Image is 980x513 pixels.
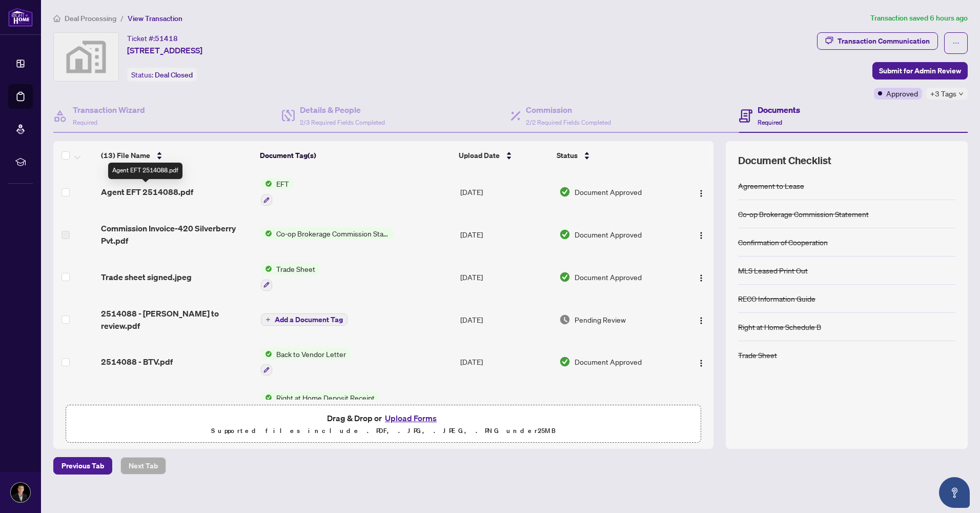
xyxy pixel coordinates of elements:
div: MLS Leased Print Out [738,265,808,276]
img: logo [8,8,33,27]
img: svg%3e [54,33,118,81]
div: Transaction Communication [838,33,930,49]
h4: Commission [526,104,611,116]
span: Deal Processing [65,14,116,23]
div: Agreement to Lease [738,180,804,191]
button: Logo [693,311,709,328]
img: Status Icon [261,348,272,360]
span: Required [73,119,97,126]
img: Status Icon [261,228,272,239]
td: [DATE] [456,299,555,340]
div: Agent EFT 2514088.pdf [108,163,182,179]
span: Right at Home Deposit Receipt [272,392,379,403]
img: Document Status [559,356,570,367]
button: Upload Forms [382,411,440,425]
span: View Transaction [128,14,182,23]
img: Logo [697,231,705,240]
span: 2514088 - [PERSON_NAME] to review.pdf [101,307,253,332]
img: Status Icon [261,263,272,274]
button: Logo [693,353,709,370]
span: Back to Vendor Letter [272,348,350,360]
span: Document Checklist [738,153,831,168]
span: Deal Closed [155,70,193,80]
button: Next Tab [120,457,166,475]
th: Upload Date [455,141,553,170]
button: Previous Tab [53,457,112,475]
td: [DATE] [456,340,555,384]
button: Status IconBack to Vendor Letter [261,348,350,376]
span: RAH deposit receipt.pdf [101,400,192,412]
td: [DATE] [456,214,555,255]
button: Status IconRight at Home Deposit Receipt [261,392,379,420]
span: [STREET_ADDRESS] [127,44,202,56]
button: Logo [693,226,709,243]
img: Logo [697,189,705,198]
span: Drag & Drop orUpload FormsSupported files include .PDF, .JPG, .JPEG, .PNG under25MB [66,405,701,443]
span: Document Approved [575,356,642,367]
span: Commission Invoice-420 Silverberry Pvt.pdf [101,222,253,247]
img: Logo [697,274,705,282]
button: Logo [693,269,709,285]
div: Status: [127,68,197,82]
button: Transaction Communication [817,32,938,50]
span: Agent EFT 2514088.pdf [101,186,193,198]
td: [DATE] [456,255,555,299]
span: (13) File Name [101,150,150,161]
span: 2/3 Required Fields Completed [300,119,385,126]
div: Right at Home Schedule B [738,321,821,332]
li: / [120,12,124,24]
div: Ticket #: [127,32,178,44]
img: Document Status [559,314,570,325]
span: down [958,91,964,96]
img: Document Status [559,271,570,283]
div: Confirmation of Cooperation [738,236,828,248]
div: RECO Information Guide [738,293,815,304]
img: Logo [697,359,705,367]
article: Transaction saved 6 hours ago [870,12,968,24]
span: Add a Document Tag [275,316,343,323]
h4: Transaction Wizard [73,104,145,116]
span: Approved [886,88,918,99]
button: Logo [693,184,709,200]
span: plus [266,317,271,322]
span: +3 Tags [930,88,956,100]
td: [DATE] [456,170,555,214]
td: [DATE] [456,384,555,428]
span: Previous Tab [62,458,104,474]
button: Add a Document Tag [261,313,348,326]
span: 2514088 - BTV.pdf [101,356,173,368]
span: Document Approved [575,271,642,283]
span: Document Approved [575,186,642,198]
button: Status IconTrade Sheet [261,263,319,291]
button: Status IconCo-op Brokerage Commission Statement [261,228,394,239]
button: Open asap [939,477,970,508]
span: Co-op Brokerage Commission Statement [272,228,394,239]
img: Status Icon [261,178,272,189]
th: Document Tag(s) [256,141,455,170]
div: Trade Sheet [738,349,777,361]
span: Trade Sheet [272,263,319,274]
img: Document Status [559,186,570,198]
span: Trade sheet signed.jpeg [101,271,192,283]
span: Status [557,150,578,161]
span: 51418 [155,34,178,43]
h4: Details & People [300,104,385,116]
button: Add a Document Tag [261,313,348,326]
th: Status [553,141,676,170]
img: Status Icon [261,392,272,403]
h4: Documents [758,104,800,116]
span: Required [758,119,782,126]
span: Document Approved [575,229,642,240]
p: Supported files include .PDF, .JPG, .JPEG, .PNG under 25 MB [72,425,695,437]
span: Upload Date [459,150,500,161]
img: Document Status [559,229,570,240]
th: (13) File Name [97,141,256,170]
img: Profile Icon [11,483,30,502]
span: ellipsis [952,40,959,47]
span: Submit for Admin Review [879,63,961,79]
span: EFT [272,178,293,189]
div: Co-op Brokerage Commission Statement [738,208,869,220]
img: Logo [697,317,705,325]
span: 2/2 Required Fields Completed [526,119,611,126]
button: Submit for Admin Review [872,62,968,80]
